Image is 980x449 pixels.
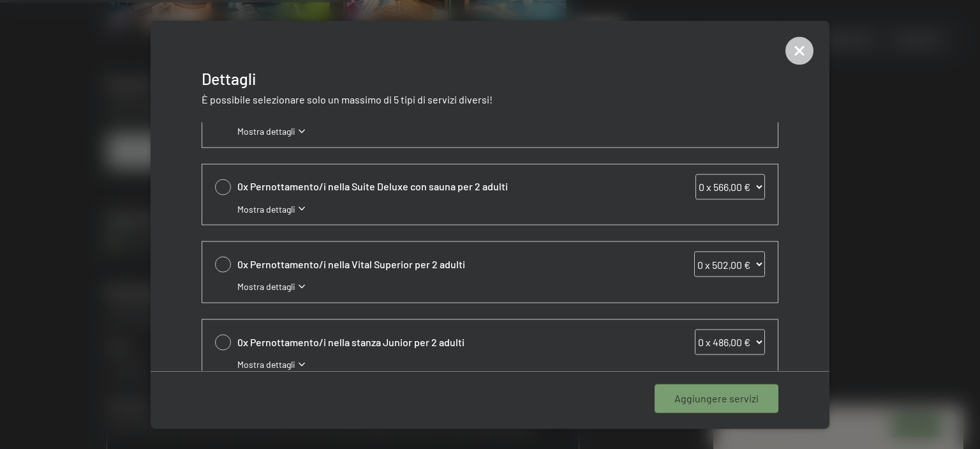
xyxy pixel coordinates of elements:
span: Aggiungere servizi [674,392,759,406]
span: Mostra dettagli [237,125,295,138]
span: Mostra dettagli [237,280,295,293]
span: Mostra dettagli [237,202,295,215]
span: Mostra dettagli [237,358,295,370]
span: 0x Pernottamento/i nella Vital Superior per 2 adulti [237,257,633,271]
p: È possibile selezionare solo un massimo di 5 tipi di servizi diversi! [202,92,778,106]
span: 0x Pernottamento/i nella stanza Junior per 2 adulti [237,335,633,349]
span: Dettagli [202,68,256,88]
span: 0x Pernottamento/i nella Suite Deluxe con sauna per 2 adulti [237,179,633,194]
